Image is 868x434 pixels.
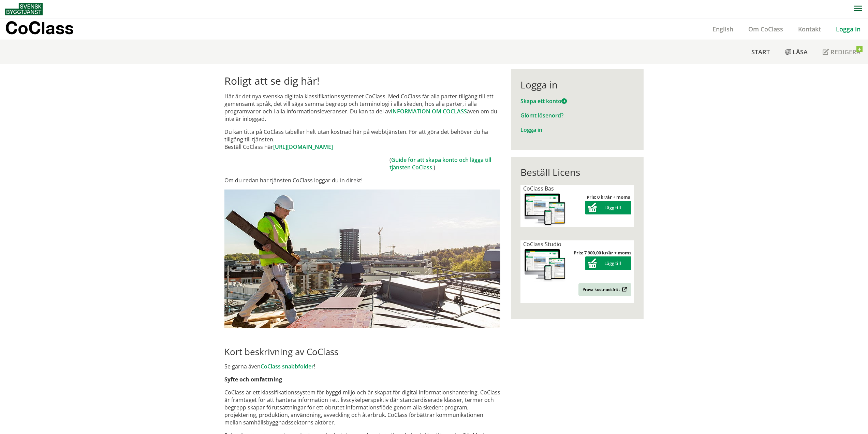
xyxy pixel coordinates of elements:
[741,25,791,33] a: Om CoClass
[389,156,491,171] a: Guide för att skapa konto och lägga till tjänsten CoClass
[520,126,542,134] a: Logga in
[520,97,567,105] a: Skapa ett konto
[224,389,500,426] p: CoClass är ett klassifikationssystem för byggd miljö och är skapat för digital informationshanter...
[520,166,634,178] div: Beställ Licens
[751,48,770,56] span: Start
[578,283,631,296] a: Prova kostnadsfritt
[705,25,741,33] a: English
[621,287,627,292] img: Outbound.png
[520,112,563,119] a: Glömt lösenord?
[523,240,561,248] span: CoClass Studio
[261,363,314,370] a: CoClass snabbfolder
[224,128,500,151] p: Du kan titta på CoClass tabeller helt utan kostnad här på webbtjänsten. För att göra det behöver ...
[273,143,333,151] a: [URL][DOMAIN_NAME]
[791,25,828,33] a: Kontakt
[224,346,500,357] h2: Kort beskrivning av CoClass
[389,156,500,171] td: ( .)
[391,108,467,115] a: INFORMATION OM COCLASS
[224,75,500,87] h1: Roligt att se dig här!
[523,192,567,227] img: coclass-license.jpg
[744,40,777,64] a: Start
[224,376,282,383] strong: Syfte och omfattning
[523,248,567,282] img: coclass-license.jpg
[574,250,631,256] strong: Pris: 7 900,00 kr/år + moms
[587,194,630,200] strong: Pris: 0 kr/år + moms
[224,177,500,184] p: Om du redan har tjänsten CoClass loggar du in direkt!
[520,79,634,90] div: Logga in
[224,363,500,370] p: Se gärna även !
[5,3,43,15] img: Svensk Byggtjänst
[523,185,554,192] span: CoClass Bas
[585,205,631,211] a: Lägg till
[5,24,74,32] p: CoClass
[224,190,500,328] img: login.jpg
[585,201,631,214] button: Lägg till
[224,93,500,123] p: Här är det nya svenska digitala klassifikationssystemet CoClass. Med CoClass får alla parter till...
[828,25,868,33] a: Logga in
[5,18,88,40] a: CoClass
[793,48,808,56] span: Läsa
[585,260,631,266] a: Lägg till
[777,40,815,64] a: Läsa
[585,256,631,270] button: Lägg till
